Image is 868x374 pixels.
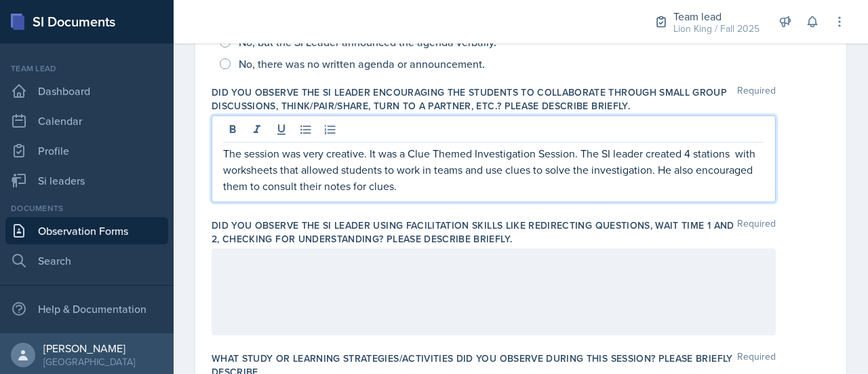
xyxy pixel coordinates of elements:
div: Help & Documentation [5,295,168,322]
span: No, there was no written agenda or announcement. [239,57,485,71]
a: Observation Forms [5,217,168,244]
a: Calendar [5,107,168,134]
label: Did you observe the SI Leader using facilitation skills like redirecting questions, wait time 1 a... [212,219,737,246]
a: Si leaders [5,167,168,194]
div: Team lead [5,62,168,75]
div: Documents [5,202,168,214]
div: Team lead [673,8,759,24]
span: No, but the SI Leader announced the agenda verbally. [239,35,496,49]
span: Required [737,219,776,246]
div: [PERSON_NAME] [43,341,135,355]
a: Profile [5,137,168,164]
div: [GEOGRAPHIC_DATA] [43,355,135,369]
label: Did you observe the SI Leader encouraging the students to collaborate through small group discuss... [212,86,737,113]
span: Required [737,86,776,113]
a: Dashboard [5,77,168,105]
p: The session was very creative. It was a Clue Themed Investigation Session. The SI leader created ... [223,145,764,194]
a: Search [5,247,168,274]
div: Lion King / Fall 2025 [673,22,759,36]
